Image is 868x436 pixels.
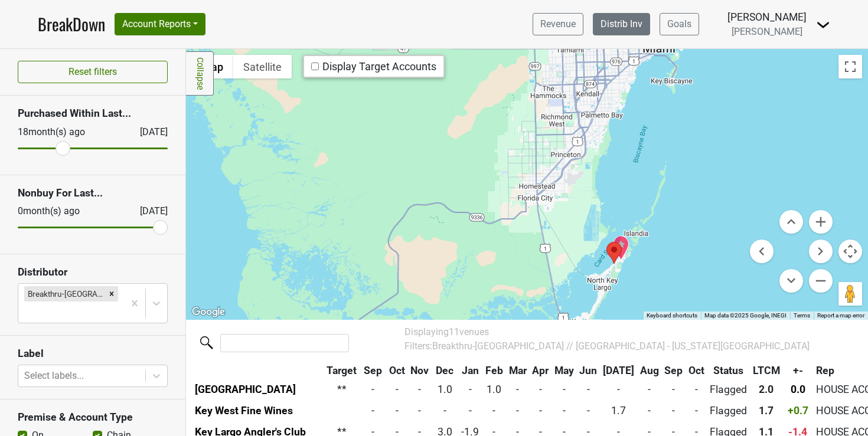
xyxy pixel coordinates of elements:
th: Sep: activate to sort column ascending [360,360,386,382]
a: Revenue [533,13,583,35]
td: - [552,379,577,401]
span: Map data ©2025 Google, INEGI [704,312,787,319]
td: - [552,400,577,421]
td: - [577,379,601,401]
button: Account Reports [115,13,205,35]
h3: Premise & Account Type [18,411,168,424]
div: 18 month(s) ago [18,125,112,139]
td: - [407,400,432,421]
th: Jul: activate to sort column ascending [600,360,637,382]
h3: Label [18,348,168,360]
td: - [432,400,458,421]
th: +-: activate to sort column ascending [783,360,814,382]
th: May: activate to sort column ascending [552,360,577,382]
button: Toggle fullscreen view [838,55,862,78]
th: Status: activate to sort column ascending [707,360,750,382]
a: Key West Fine Wines [195,405,293,417]
td: - [529,379,552,401]
th: Apr: activate to sort column ascending [529,360,552,382]
div: Ocean Reef Club [613,235,629,260]
button: Show satellite imagery [233,55,292,78]
td: - [386,379,408,401]
button: Zoom in [809,210,833,234]
button: Drag Pegman onto the map to open Street View [838,282,862,306]
th: Nov: activate to sort column ascending [407,360,432,382]
td: - [661,379,686,401]
button: Map camera controls [838,240,862,263]
td: +0.7 [783,400,814,421]
td: - [360,379,386,401]
td: - [458,379,483,401]
th: Oct: activate to sort column ascending [686,360,707,382]
td: - [637,400,662,421]
td: - [506,379,530,401]
td: 2.0 [750,379,783,401]
a: Goals [660,13,699,35]
th: Jun: activate to sort column ascending [577,360,601,382]
td: 1.7 [600,400,637,421]
td: - [360,400,386,421]
div: Key Largo Angler's Club [606,242,622,264]
th: Feb: activate to sort column ascending [482,360,506,382]
td: - [407,379,432,401]
button: Zoom out [809,269,833,293]
th: Target: activate to sort column ascending [324,360,360,382]
td: - [637,379,662,401]
th: Dec: activate to sort column ascending [432,360,458,382]
a: Collapse [186,51,214,96]
td: - [600,379,637,401]
th: Oct: activate to sort column ascending [386,360,408,382]
h3: Distributor [18,266,168,278]
td: 0.0 [783,379,814,401]
div: Breakthru-[GEOGRAPHIC_DATA] [24,286,105,301]
span: [PERSON_NAME] [732,26,802,37]
div: Display Target Accounts [311,60,436,73]
td: - [577,400,601,421]
td: - [686,400,707,421]
td: - [482,400,506,421]
td: - [661,400,686,421]
th: Aug: activate to sort column ascending [637,360,662,382]
button: Move left [750,240,774,263]
a: Report a map error [817,312,864,319]
th: LTCM: activate to sort column ascending [750,360,783,382]
button: Move right [809,240,833,263]
img: Dropdown Menu [816,18,830,32]
a: Distrib Inv [593,13,650,35]
td: - [506,400,530,421]
th: Mar: activate to sort column ascending [506,360,530,382]
td: Flagged [707,379,750,401]
td: Flagged [707,400,750,421]
h3: Nonbuy For Last... [18,187,168,199]
div: [DATE] [129,125,168,139]
button: Keyboard shortcuts [647,312,697,320]
img: Google [189,304,228,320]
td: - [686,379,707,401]
td: - [529,400,552,421]
td: 1.0 [432,379,458,401]
a: [GEOGRAPHIC_DATA] [195,383,296,395]
a: BreakDown [38,12,105,37]
td: 1.7 [750,400,783,421]
button: Move down [779,269,803,293]
a: Terms (opens in new tab) [794,312,810,319]
div: 0 month(s) ago [18,204,112,218]
div: [PERSON_NAME] [727,9,807,25]
td: - [458,400,483,421]
td: - [386,400,408,421]
div: Remove Breakthru-FL [105,286,118,301]
h3: Purchased Within Last... [18,107,168,120]
a: Open this area in Google Maps (opens a new window) [189,304,228,320]
th: Sep: activate to sort column ascending [661,360,686,382]
button: Move up [779,210,803,234]
th: Jan: activate to sort column ascending [458,360,483,382]
div: [DATE] [129,204,168,218]
button: Reset filters [18,61,168,83]
th: &nbsp;: activate to sort column ascending [192,360,324,382]
td: 1.0 [482,379,506,401]
span: Breakthru-[GEOGRAPHIC_DATA] // [GEOGRAPHIC_DATA] - [US_STATE][GEOGRAPHIC_DATA] [432,340,810,352]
